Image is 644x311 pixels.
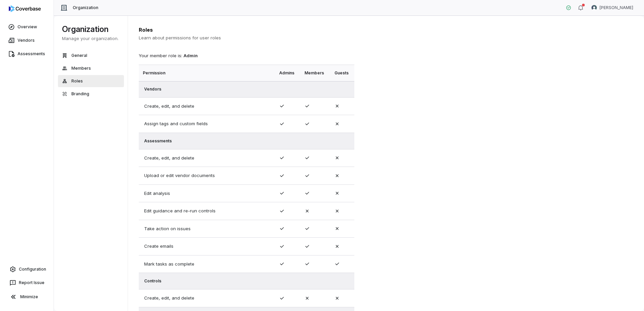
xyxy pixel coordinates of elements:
button: Roles [58,75,124,87]
a: Assessments [1,48,52,60]
td: Edit analysis [139,184,275,202]
span: Report Issue [19,280,44,285]
span: Vendors [18,38,35,43]
span: [PERSON_NAME] [600,5,633,10]
a: Overview [1,21,52,33]
svg: Yes [304,261,310,267]
svg: Yes [279,244,285,249]
th: Permission [139,65,275,81]
button: Members [58,62,124,74]
td: Mark tasks as complete [139,255,275,273]
div: Your member role is: [139,50,354,59]
svg: No [334,173,340,178]
svg: No [334,296,340,301]
button: Curtis Nohl avatar[PERSON_NAME] [587,3,637,13]
svg: Yes [304,244,310,249]
svg: Yes [279,226,285,231]
td: Upload or edit vendor documents [139,167,275,185]
svg: No [334,121,340,127]
svg: Yes [304,226,310,231]
p: Manage your organization. [62,35,120,41]
td: Create, edit, and delete [139,97,275,115]
span: Minimize [20,294,38,300]
span: General [71,53,87,58]
span: Overview [18,24,37,30]
svg: No [334,244,340,249]
td: Controls [139,273,354,289]
svg: No [334,155,340,161]
svg: Yes [279,121,285,127]
button: Minimize [3,290,51,304]
span: Branding [71,91,89,97]
p: Learn about permissions for user roles [139,35,354,40]
button: Branding [58,88,124,100]
button: Report Issue [3,277,51,289]
button: General [58,49,124,62]
td: Assign tags and custom fields [139,115,275,133]
img: Curtis Nohl avatar [591,5,597,10]
span: Members [71,66,91,71]
svg: Yes [279,155,285,161]
img: logo-D7KZi-bG.svg [9,5,41,12]
h1: Roles [139,26,354,34]
svg: Yes [304,191,310,196]
td: Create, edit, and delete [139,289,275,307]
span: Configuration [19,267,46,272]
svg: Yes [304,121,310,127]
svg: Yes [304,173,310,178]
a: Configuration [3,263,51,275]
svg: Yes [279,296,285,301]
svg: No [334,103,340,109]
h1: Organization [62,24,120,35]
td: Assessments [139,133,354,149]
b: Admin [184,53,198,58]
th: Members [300,65,330,81]
svg: Yes [279,261,285,267]
svg: Yes [304,103,310,109]
svg: No [304,208,310,214]
span: Roles [71,78,83,84]
span: Organization [73,5,98,10]
svg: No [334,191,340,196]
th: Admins [275,65,300,81]
span: Assessments [18,51,45,57]
td: Edit guidance and re-run controls [139,202,275,220]
svg: No [304,296,310,301]
td: Take action on issues [139,220,275,238]
svg: Yes [279,103,285,109]
a: Vendors [1,34,52,46]
td: Create, edit, and delete [139,149,275,167]
td: Create emails [139,238,275,255]
svg: Yes [334,261,340,267]
th: Guests [330,65,354,81]
svg: Yes [304,155,310,161]
svg: Yes [279,191,285,196]
svg: Yes [279,173,285,178]
svg: No [334,208,340,214]
svg: No [334,226,340,231]
svg: Yes [279,208,285,214]
td: Vendors [139,81,354,98]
